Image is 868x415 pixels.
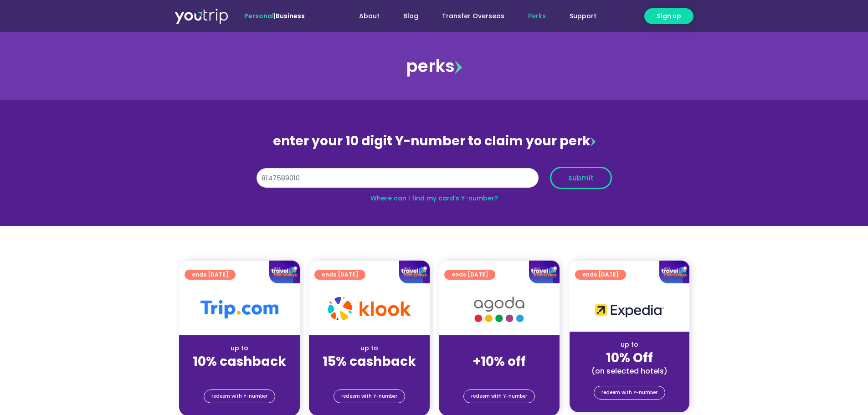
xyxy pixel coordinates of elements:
[186,370,293,379] div: (for stays only)
[323,353,416,370] strong: 15% cashback
[577,340,682,349] div: up to
[601,386,657,399] span: redeem with Y-number
[276,11,305,20] a: Business
[334,389,405,403] a: redeem with Y-number
[193,353,286,370] strong: 10% cashback
[558,8,608,25] a: Support
[316,370,422,379] div: (for stays only)
[316,343,422,353] div: up to
[446,370,552,379] div: (for stays only)
[370,194,498,203] a: Where can I find my card’s Y-number?
[204,389,275,403] a: redeem with Y-number
[211,390,267,403] span: redeem with Y-number
[606,349,653,367] strong: 10% Off
[568,174,594,181] span: submit
[644,8,693,24] a: Sign up
[329,8,608,25] nav: Menu
[471,390,527,403] span: redeem with Y-number
[244,11,305,20] span: |
[257,168,539,188] input: 10 digit Y-number (e.g. 8123456789)
[594,386,665,400] a: redeem with Y-number
[491,343,508,353] span: up to
[516,8,558,25] a: Perks
[550,167,612,189] button: submit
[657,11,681,21] span: Sign up
[252,129,616,153] div: enter your 10 digit Y-number to claim your perk
[463,389,535,403] a: redeem with Y-number
[341,390,397,403] span: redeem with Y-number
[473,353,526,370] strong: +10% off
[257,167,612,196] form: Y Number
[577,366,682,376] div: (on selected hotels)
[430,8,516,25] a: Transfer Overseas
[347,8,391,25] a: About
[186,343,293,353] div: up to
[244,11,274,20] span: Personal
[391,8,430,25] a: Blog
